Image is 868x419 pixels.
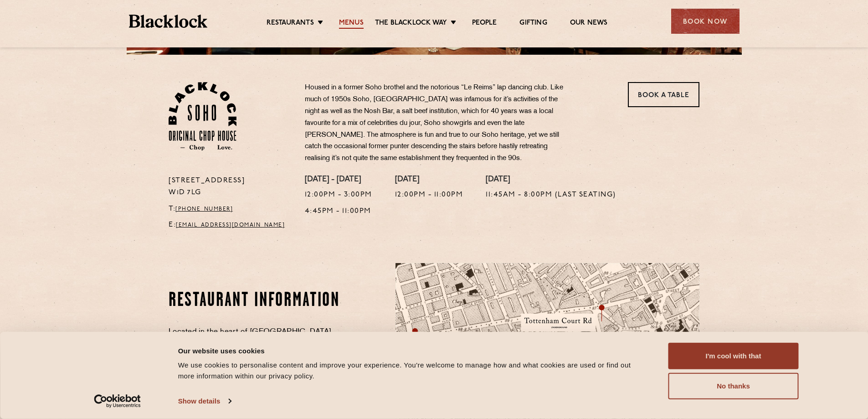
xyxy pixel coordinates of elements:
[178,360,648,382] div: We use cookies to personalise content and improve your experience. You're welcome to manage how a...
[472,19,497,29] a: People
[570,19,608,29] a: Our News
[169,219,291,231] p: E:
[176,222,285,228] a: [EMAIL_ADDRESS][DOMAIN_NAME]
[175,207,233,212] a: [PHONE_NUMBER]
[305,206,372,217] p: 4:45pm - 11:00pm
[169,290,343,312] h2: Restaurant information
[486,175,616,185] h4: [DATE]
[178,345,648,356] div: Our website uses cookies
[375,19,447,29] a: The Blacklock Way
[395,189,463,201] p: 12:00pm - 11:00pm
[305,82,574,165] p: Housed in a former Soho brothel and the notorious “Le Reims” lap dancing club. Like much of 1950s...
[77,394,157,408] a: Usercentrics Cookiebot - opens in a new window
[129,15,208,28] img: BL_Textured_Logo-footer-cropped.svg
[395,175,463,185] h4: [DATE]
[671,9,740,34] div: Book Now
[519,19,547,29] a: Gifting
[668,343,799,369] button: I'm cool with that
[628,82,699,107] a: Book a Table
[486,189,616,201] p: 11:45am - 8:00pm (Last seating)
[169,82,236,150] img: Soho-stamp-default.svg
[178,394,231,408] a: Show details
[169,203,291,215] p: T:
[305,189,372,201] p: 12:00pm - 3:00pm
[267,19,314,29] a: Restaurants
[169,175,291,199] p: [STREET_ADDRESS] W1D 7LG
[169,326,343,388] p: Located in the heart of [GEOGRAPHIC_DATA] near many [GEOGRAPHIC_DATA] theatres with great transpo...
[305,175,372,185] h4: [DATE] - [DATE]
[339,19,364,29] a: Menus
[668,373,799,399] button: No thanks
